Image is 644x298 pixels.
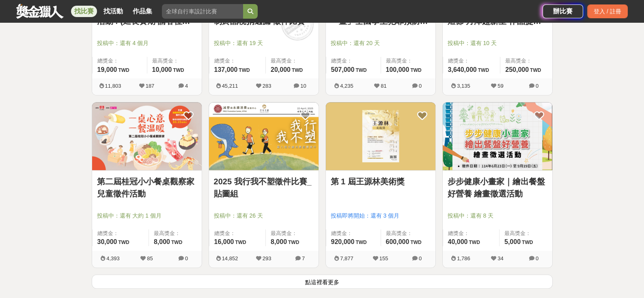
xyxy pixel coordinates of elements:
span: 20,000 [271,66,291,73]
span: 投稿中：還有 19 天 [214,39,314,48]
span: 總獎金： [331,57,376,65]
span: 250,000 [505,66,529,73]
span: 最高獎金： [154,229,197,238]
span: TWD [410,240,421,245]
span: 283 [263,83,271,89]
span: TWD [410,67,421,73]
img: Cover Image [443,102,552,170]
span: 10 [300,83,306,89]
span: 30,000 [97,238,117,245]
span: 總獎金： [97,57,142,65]
span: 19,000 [97,66,117,73]
span: TWD [522,240,533,245]
a: 第二屆桂冠小小餐桌觀察家兒童徵件活動 [97,175,197,200]
span: 最高獎金： [505,57,547,65]
span: 總獎金： [97,229,144,238]
a: Cover Image [92,102,202,171]
span: 總獎金： [448,57,495,65]
span: 投稿中：還有 8 天 [448,212,547,220]
span: 137,000 [214,66,238,73]
span: 最高獎金： [271,229,314,238]
span: 14,852 [222,255,238,261]
img: Cover Image [326,102,435,170]
span: TWD [292,67,303,73]
a: 作品集 [129,6,155,17]
span: 3,135 [457,83,470,89]
span: 0 [419,255,422,261]
span: 總獎金： [448,229,494,238]
span: TWD [171,240,182,245]
span: 總獎金： [214,57,261,65]
span: 293 [263,255,271,261]
span: 16,000 [214,238,234,245]
span: 0 [185,255,188,261]
a: 步步健康小畫家｜繪出餐盤好營養 繪畫徵選活動 [448,175,547,200]
div: 登入 / 註冊 [587,4,628,18]
span: 投稿中：還有 20 天 [331,39,431,48]
span: 155 [379,255,388,261]
span: 0 [536,83,538,89]
span: 507,000 [331,66,355,73]
span: 920,000 [331,238,355,245]
span: 40,000 [448,238,468,245]
span: TWD [478,67,489,73]
span: 45,211 [222,83,238,89]
span: TWD [355,240,366,245]
span: TWD [173,67,184,73]
span: 5,000 [504,238,521,245]
span: 投稿中：還有 10 天 [448,39,547,48]
span: TWD [355,67,366,73]
button: 點這裡看更多 [92,274,553,289]
span: 85 [147,255,153,261]
span: 3,640,000 [448,66,477,73]
span: TWD [288,240,299,245]
span: 0 [536,255,538,261]
span: 8,000 [154,238,170,245]
a: Cover Image [326,102,435,171]
span: 11,803 [105,83,121,89]
span: 總獎金： [214,229,261,238]
span: 投稿即將開始：還有 3 個月 [331,212,431,220]
span: 最高獎金： [271,57,314,65]
span: TWD [235,240,246,245]
span: 最高獎金： [386,229,431,238]
span: 4 [185,83,188,89]
span: 4,235 [340,83,353,89]
span: 0 [419,83,422,89]
span: 投稿中：還有 大約 1 個月 [97,212,197,220]
span: 最高獎金： [386,57,431,65]
span: 投稿中：還有 4 個月 [97,39,197,48]
span: 7 [302,255,305,261]
img: Cover Image [92,102,202,170]
span: 59 [498,83,503,89]
span: 81 [381,83,386,89]
span: 1,786 [457,255,470,261]
a: 辦比賽 [543,4,583,18]
span: TWD [118,67,129,73]
span: TWD [118,240,129,245]
span: 34 [498,255,503,261]
a: Cover Image [443,102,552,171]
a: 找活動 [100,6,126,17]
span: 600,000 [386,238,409,245]
span: 7,877 [340,255,353,261]
span: TWD [530,67,541,73]
span: TWD [469,240,480,245]
a: Cover Image [209,102,319,171]
span: 8,000 [271,238,287,245]
span: 最高獎金： [152,57,197,65]
a: 找比賽 [71,6,97,17]
input: 全球自行車設計比賽 [162,4,243,19]
span: 100,000 [386,66,409,73]
span: 10,000 [152,66,172,73]
span: 總獎金： [331,229,376,238]
img: Cover Image [209,102,319,170]
span: TWD [239,67,250,73]
span: 187 [146,83,155,89]
span: 投稿中：還有 26 天 [214,212,314,220]
span: 4,393 [106,255,120,261]
span: 最高獎金： [504,229,547,238]
a: 第 1 屆王源林美術獎 [331,175,431,188]
a: 2025 我行我不塑徵件比賽_貼圖組 [214,175,314,200]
